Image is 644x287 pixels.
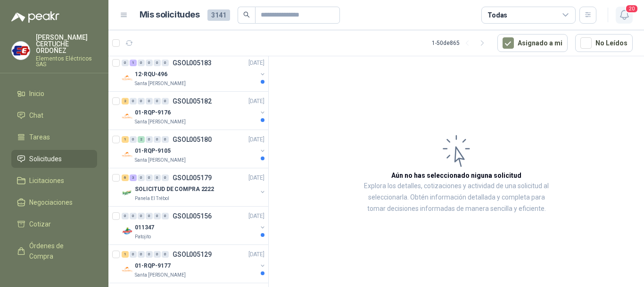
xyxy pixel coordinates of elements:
[122,98,129,104] div: 2
[122,264,133,275] img: Company Logo
[122,72,133,84] img: Company Logo
[122,111,133,122] img: Company Logo
[122,149,133,160] img: Company Logo
[154,98,161,104] div: 0
[162,98,169,104] div: 0
[29,132,50,142] span: Tareas
[173,60,212,66] p: GSOL005183
[130,174,137,181] div: 3
[36,34,97,54] p: [PERSON_NAME] CERTUCHE ORDOÑEZ
[154,213,161,219] div: 0
[29,241,88,261] span: Órdenes de Compra
[122,249,266,279] a: 1 0 0 0 0 0 GSOL005129[DATE] Company Logo01-RQP-9177Santa [PERSON_NAME]
[625,4,638,13] span: 20
[154,251,161,258] div: 0
[173,136,212,143] p: GSOL005180
[11,215,97,233] a: Cotizar
[432,35,490,51] div: 1 - 50 de 865
[122,210,266,241] a: 0 0 0 0 0 0 GSOL005156[DATE] Company Logo011347Patojito
[138,174,145,181] div: 0
[135,233,151,241] p: Patojito
[146,136,153,143] div: 0
[135,223,154,232] p: 011347
[173,213,212,219] p: GSOL005156
[140,8,200,22] h1: Mis solicitudes
[130,213,137,219] div: 0
[363,181,550,215] p: Explora los detalles, cotizaciones y actividad de una solicitud al seleccionarla. Obtén informaci...
[162,174,169,181] div: 0
[122,60,129,66] div: 0
[29,219,51,229] span: Cotizar
[130,60,137,66] div: 1
[29,175,64,186] span: Licitaciones
[154,174,161,181] div: 0
[248,174,264,183] p: [DATE]
[248,250,264,259] p: [DATE]
[122,226,133,237] img: Company Logo
[616,7,633,24] button: 20
[135,147,171,156] p: 01-RQP-9105
[173,251,212,258] p: GSOL005129
[248,135,264,144] p: [DATE]
[130,136,137,143] div: 0
[29,88,44,99] span: Inicio
[135,185,214,194] p: SOLICITUD DE COMPRA 2222
[391,170,521,181] h3: Aún no has seleccionado niguna solicitud
[11,237,97,265] a: Órdenes de Compra
[122,213,129,219] div: 0
[248,97,264,106] p: [DATE]
[575,34,633,52] button: No Leídos
[497,34,568,52] button: Asignado a mi
[11,11,59,23] img: Logo peakr
[122,96,266,126] a: 2 0 0 0 0 0 GSOL005182[DATE] Company Logo01-RQP-9176Santa [PERSON_NAME]
[146,174,153,181] div: 0
[29,197,73,208] span: Negociaciones
[135,108,171,117] p: 01-RQP-9176
[162,136,169,143] div: 0
[135,70,167,79] p: 12-RQU-496
[146,251,153,258] div: 0
[135,118,186,126] p: Santa [PERSON_NAME]
[154,136,161,143] div: 0
[11,128,97,146] a: Tareas
[207,9,230,21] span: 3141
[248,212,264,221] p: [DATE]
[146,98,153,104] div: 0
[248,59,264,68] p: [DATE]
[162,251,169,258] div: 0
[122,174,129,181] div: 6
[12,42,30,60] img: Company Logo
[122,187,133,199] img: Company Logo
[122,172,266,202] a: 6 3 0 0 0 0 GSOL005179[DATE] Company LogoSOLICITUD DE COMPRA 2222Panela El Trébol
[29,110,43,121] span: Chat
[36,56,97,67] p: Elementos Eléctricos SAS
[173,174,212,181] p: GSOL005179
[11,150,97,168] a: Solicitudes
[138,251,145,258] div: 0
[122,136,129,143] div: 1
[130,98,137,104] div: 0
[122,57,266,87] a: 0 1 0 0 0 0 GSOL005183[DATE] Company Logo12-RQU-496Santa [PERSON_NAME]
[135,261,171,270] p: 01-RQP-9177
[122,134,266,164] a: 1 0 2 0 0 0 GSOL005180[DATE] Company Logo01-RQP-9105Santa [PERSON_NAME]
[11,106,97,124] a: Chat
[11,172,97,190] a: Licitaciones
[162,60,169,66] div: 0
[173,98,212,104] p: GSOL005182
[138,60,145,66] div: 0
[138,98,145,104] div: 0
[135,80,186,87] p: Santa [PERSON_NAME]
[122,251,129,258] div: 1
[11,85,97,103] a: Inicio
[138,213,145,219] div: 0
[146,213,153,219] div: 0
[29,154,62,164] span: Solicitudes
[154,60,161,66] div: 0
[162,213,169,219] div: 0
[135,195,169,202] p: Panela El Trébol
[130,251,137,258] div: 0
[243,11,250,18] span: search
[11,193,97,211] a: Negociaciones
[135,271,186,279] p: Santa [PERSON_NAME]
[138,136,145,143] div: 2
